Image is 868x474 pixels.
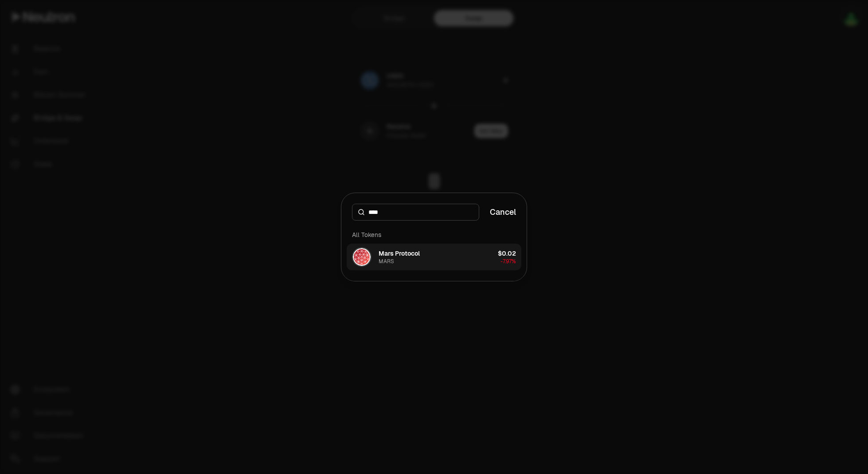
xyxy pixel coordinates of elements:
[347,244,521,270] button: MARS LogoMars ProtocolMARS$0.02-7.97%
[379,249,420,258] div: Mars Protocol
[347,226,521,244] div: All Tokens
[379,258,394,265] div: MARS
[498,249,516,258] div: $0.02
[353,248,371,266] img: MARS Logo
[500,258,516,265] span: -7.97%
[490,206,516,218] button: Cancel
